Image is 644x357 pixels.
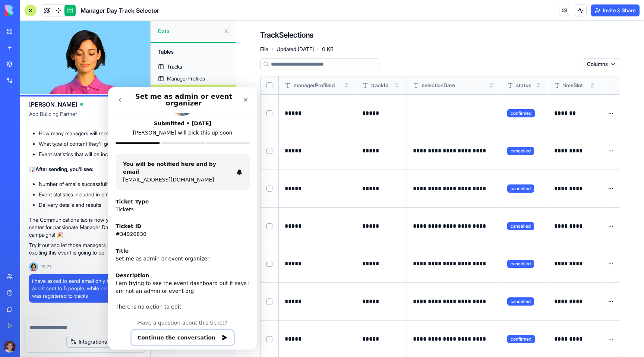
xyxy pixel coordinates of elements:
[507,184,534,193] span: cancelled
[167,63,182,70] div: Tracks
[32,277,138,300] span: i have asked to send email only to registered and it sent to 5 people, while only 1 person was re...
[393,82,401,89] button: Toggle sort
[35,166,94,172] strong: After sending, you'll see:
[563,82,583,89] span: timeSlot
[29,241,141,256] p: Try it out and let those managers know how exciting this event is going to be! 💪
[41,264,51,270] span: 18:21
[507,222,534,230] span: cancelled
[507,335,535,343] span: confirmed
[29,165,141,173] p: 📊
[5,5,51,16] img: logo
[266,82,272,88] button: Select all
[29,100,77,109] span: [PERSON_NAME]
[507,297,534,306] span: cancelled
[371,82,388,89] span: trackId
[167,75,205,82] div: ManagerProfiles
[487,82,495,89] button: Toggle sort
[39,130,141,137] li: How many managers will receive emails
[39,201,141,209] li: Delivery details and results
[266,223,272,229] button: Select row
[266,298,272,304] button: Select row
[108,87,257,350] iframe: Intercom live chat
[260,45,268,53] span: File
[583,58,620,70] button: Columns
[4,341,16,353] img: ACg8ocKD9Ijsh0tOt2rStbhK1dGRFaGkWqSBycj3cEGR-IABVQulg99U1A=s96-c
[591,4,640,16] button: Invite & Share
[317,43,319,55] span: ·
[534,82,542,89] button: Toggle sort
[39,140,141,148] li: What type of content they'll get
[266,336,272,342] button: Select row
[260,30,313,40] h4: TrackSelections
[29,216,141,238] p: The Communications tab is now your command center for passionate Manager Day email campaigns! 🎉
[66,336,111,348] button: Integrations
[151,73,236,85] a: ManagerProfiles
[507,260,534,268] span: cancelled
[507,109,535,117] span: confirmed
[271,43,274,55] span: ·
[158,28,220,35] span: Data
[151,85,236,97] a: TrackSelections
[342,82,350,89] button: Toggle sort
[588,82,596,89] button: Toggle sort
[154,46,232,58] div: Tables
[29,262,38,271] img: Ella_00000_wcx2te.png
[266,110,272,116] button: Select row
[266,261,272,267] button: Select row
[266,186,272,192] button: Select row
[294,82,335,89] span: managerProfileId
[507,147,534,155] span: cancelled
[151,61,236,73] a: Tracks
[167,87,204,94] div: TrackSelections
[266,148,272,154] button: Select row
[39,180,141,188] li: Number of emails successfully sent
[29,110,141,124] span: App Building Partner
[516,82,531,89] span: status
[39,191,141,198] li: Event statistics included in emails
[277,45,314,53] span: Updated [DATE]
[422,82,455,89] span: selectionDate
[322,45,334,53] span: 0 KB
[80,6,159,15] span: Manager Day Track Selector
[39,151,141,158] li: Event statistics that will be included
